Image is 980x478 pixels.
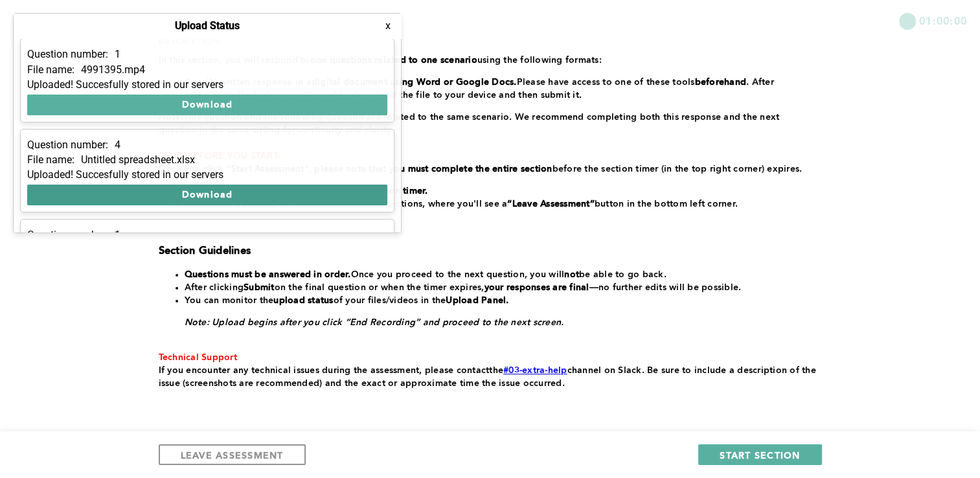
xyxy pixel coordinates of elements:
strong: digital document using Word or Google Docs. [312,78,517,87]
p: Question number: [27,229,108,241]
li: After clicking on the final question or when the timer expires, —no further edits will be possible. [185,281,817,294]
li: One (1) written response in a Please have access to one of these tools . After completing the tas... [185,76,817,102]
button: Download [27,95,387,115]
strong: Upload Panel. [446,296,508,305]
strong: not [564,270,579,279]
strong: upload status [273,296,333,305]
p: before the section timer (in the top right corner) expires. [159,163,817,176]
span: LEAVE ASSESSMENT [181,449,284,461]
span: using the following formats: [477,56,602,65]
p: This question and the following question are related to the same scenario. We recommend completin... [159,111,817,137]
p: 4 [115,139,120,151]
p: Untitled spreadsheet.xlsx [81,154,195,166]
strong: Submit [244,283,275,292]
h3: Section Guidelines [159,245,817,258]
p: the channel on Slack [159,364,817,390]
button: x [382,19,394,32]
li: Once you proceed to the next question, you will be able to go back. [185,268,817,281]
button: START SECTION [698,444,821,465]
p: Question number: [27,139,108,151]
p: 1 [115,229,120,241]
li: You can only pause your assessment between sections, where you'll see a button in the bottom left... [185,198,817,211]
p: 4991395.mp4 [81,64,145,76]
li: You can monitor the of your files/videos in the [185,294,817,307]
strong: beforehand [695,78,747,87]
h4: Upload Status [175,20,240,32]
button: Show Uploads [13,13,127,34]
div: Uploaded! Succesfully stored in our servers [27,79,387,91]
strong: your responses are final [484,283,589,292]
p: File name: [27,64,74,76]
strong: Questions must be answered in order. [185,270,351,279]
span: 01:00:00 [919,13,967,28]
p: File name: [27,154,74,166]
span: Technical Support [159,353,237,362]
strong: “Leave Assessment” [507,199,595,209]
a: #03-extra-help [503,366,567,375]
button: Download [27,185,387,205]
span: If you encounter any technical issues during the assessment, please contact [159,366,490,375]
em: Note: Upload begins after you click “End Recording” and proceed to the next screen. [185,318,564,327]
button: LEAVE ASSESSMENT [159,444,306,465]
p: Question number: [27,49,108,60]
span: START SECTION [720,449,800,461]
p: 1 [115,49,120,60]
div: Uploaded! Succesfully stored in our servers [27,169,387,181]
